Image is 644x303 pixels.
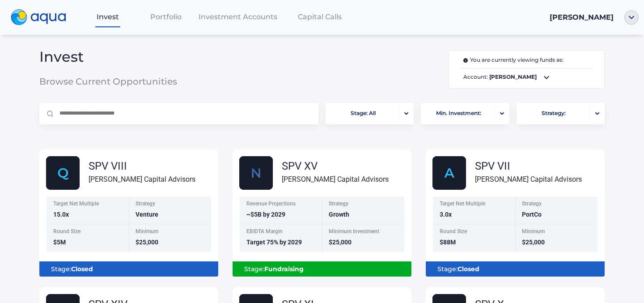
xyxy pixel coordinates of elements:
[500,112,504,115] img: portfolio-arrow
[326,103,414,124] button: Stage: Allportfolio-arrow
[440,201,510,209] div: Target Net Multiple
[282,174,389,185] div: [PERSON_NAME] Capital Advisors
[47,261,211,277] div: Stage:
[489,73,537,80] b: [PERSON_NAME]
[436,105,481,122] span: Min. Investment:
[79,8,137,26] a: Invest
[46,156,80,190] img: Group_48614.svg
[458,265,479,273] b: Closed
[246,239,302,246] span: Target 75% by 2029
[39,77,228,86] span: Browse Current Opportunities
[475,161,582,171] div: SPV VII
[136,239,158,246] span: $25,000
[97,13,119,21] span: Invest
[11,9,66,26] img: logo
[550,13,614,21] span: [PERSON_NAME]
[136,211,158,218] span: Venture
[239,156,273,190] img: Nscale_fund_card.svg
[53,229,123,236] div: Round Size
[463,56,563,64] span: You are currently viewing funds as:
[195,8,281,26] a: Investment Accounts
[89,161,195,171] div: SPV VIII
[199,13,277,21] span: Investment Accounts
[240,261,404,277] div: Stage:
[5,7,79,28] a: logo
[421,103,509,124] button: Min. Investment:portfolio-arrow
[89,174,195,185] div: [PERSON_NAME] Capital Advisors
[522,201,592,209] div: Strategy
[329,211,349,218] span: Growth
[71,265,93,273] b: Closed
[440,239,456,246] span: $88M
[329,201,399,209] div: Strategy
[432,156,466,190] img: AlphaFund.svg
[440,229,510,236] div: Round Size
[522,211,542,218] span: PortCo
[246,201,317,209] div: Revenue Projections
[282,161,389,171] div: SPV XV
[624,10,639,25] img: ellipse
[136,229,206,236] div: Minimum
[246,211,285,218] span: ~$5B by 2029
[522,239,545,246] span: $25,000
[475,174,582,185] div: [PERSON_NAME] Capital Advisors
[264,265,304,273] b: Fundraising
[351,105,376,122] span: Stage: All
[433,261,597,277] div: Stage:
[542,105,566,122] span: Strategy:
[329,239,352,246] span: $25,000
[137,8,195,26] a: Portfolio
[298,13,342,21] span: Capital Calls
[281,8,359,26] a: Capital Calls
[136,201,206,209] div: Strategy
[47,111,53,117] img: Magnifier
[522,229,592,236] div: Minimum
[517,103,605,124] button: Strategy:portfolio-arrow
[404,112,408,115] img: portfolio-arrow
[53,239,66,246] span: $5M
[53,201,123,209] div: Target Net Multiple
[460,72,593,83] span: Account:
[463,58,470,63] img: i.svg
[329,229,399,236] div: Minimum Investment
[150,13,182,21] span: Portfolio
[246,229,317,236] div: EBIDTA Margin
[595,112,599,115] img: portfolio-arrow
[39,52,228,61] span: Invest
[440,211,452,218] span: 3.0x
[53,211,69,218] span: 15.0x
